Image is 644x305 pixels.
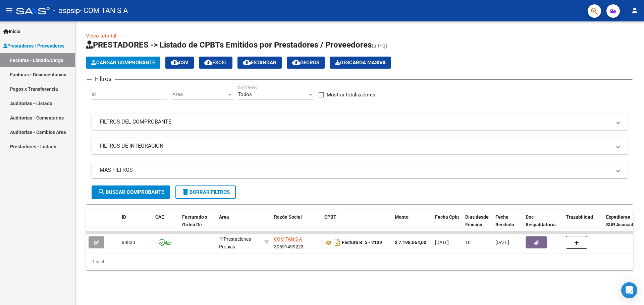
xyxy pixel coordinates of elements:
span: Días desde Emisión [465,214,489,227]
datatable-header-cell: Doc Respaldatoria [523,210,563,239]
span: Estandar [243,60,276,66]
button: Descarga Masiva [330,57,391,69]
span: CPBT [324,214,336,220]
div: 30691499223 [274,235,319,249]
span: EXCEL [204,60,227,66]
span: (alt+q) [372,43,387,49]
h3: Filtros [92,74,115,84]
mat-expansion-panel-header: FILTROS DEL COMPROBANTE [92,114,628,130]
span: Area [172,91,227,97]
span: Monto [395,214,409,220]
mat-panel-title: FILTROS DEL COMPROBANTE [100,118,611,126]
div: Open Intercom Messenger [621,282,637,298]
span: Area [219,214,229,220]
span: Doc Respaldatoria [526,214,556,227]
span: Buscar Comprobante [98,189,164,195]
button: Cargar Comprobante [86,57,160,69]
button: Buscar Comprobante [92,185,170,199]
datatable-header-cell: ID [119,210,153,239]
mat-panel-title: FILTROS DE INTEGRACION [100,142,611,150]
datatable-header-cell: Razón Social [271,210,322,239]
span: - ospsip [53,3,80,18]
button: Borrar Filtros [175,185,236,199]
span: Prestadores / Proveedores [3,42,64,50]
button: Estandar [237,57,282,69]
i: Descargar documento [333,237,342,248]
datatable-header-cell: Fecha Cpbt [432,210,463,239]
mat-icon: delete [181,188,190,196]
span: ID [122,214,126,220]
span: Razón Social [274,214,302,220]
mat-icon: menu [5,6,13,14]
span: Prestaciones Propias [219,236,251,249]
span: CAE [155,214,164,220]
datatable-header-cell: Fecha Recibido [493,210,523,239]
span: 88833 [122,240,135,245]
button: EXCEL [199,57,232,69]
span: Fecha Recibido [495,214,514,227]
span: Fecha Cpbt [435,214,459,220]
strong: $ 7.198.064,00 [395,240,426,245]
span: COM TAN S A [274,236,302,242]
mat-expansion-panel-header: MAS FILTROS [92,162,628,178]
mat-icon: person [631,6,639,14]
mat-panel-title: MAS FILTROS [100,166,611,174]
a: Video tutorial [86,33,116,39]
mat-icon: cloud_download [204,58,212,66]
span: Cargar Comprobante [91,60,155,66]
span: Borrar Filtros [181,189,230,195]
span: Gecros [292,60,319,66]
span: Descarga Masiva [335,60,386,66]
span: 10 [465,240,471,245]
datatable-header-cell: CPBT [322,210,392,239]
span: Todos [238,91,252,97]
span: Expediente SUR Asociado [606,214,636,227]
mat-icon: cloud_download [171,58,179,66]
mat-expansion-panel-header: FILTROS DE INTEGRACION [92,138,628,154]
span: PRESTADORES -> Listado de CPBTs Emitidos por Prestadores / Proveedores [86,40,372,50]
span: Facturado x Orden De [182,214,207,227]
button: Gecros [287,57,325,69]
datatable-header-cell: Días desde Emisión [463,210,493,239]
span: [DATE] [495,240,509,245]
datatable-header-cell: Expediente SUR Asociado [603,210,640,239]
span: CSV [171,60,189,66]
datatable-header-cell: Area [216,210,262,239]
datatable-header-cell: Facturado x Orden De [179,210,216,239]
datatable-header-cell: CAE [153,210,179,239]
div: 1 total [86,253,633,270]
mat-icon: cloud_download [243,58,251,66]
mat-icon: cloud_download [292,58,300,66]
span: Mostrar totalizadores [327,91,375,99]
span: - COM TAN S A [80,3,128,18]
mat-icon: search [98,188,106,196]
datatable-header-cell: Monto [392,210,432,239]
app-download-masive: Descarga masiva de comprobantes (adjuntos) [330,57,391,69]
span: Trazabilidad [566,214,593,220]
span: Inicio [3,28,20,35]
span: [DATE] [435,240,449,245]
datatable-header-cell: Trazabilidad [563,210,603,239]
button: CSV [165,57,194,69]
strong: Factura B: 5 - 2139 [342,240,382,245]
